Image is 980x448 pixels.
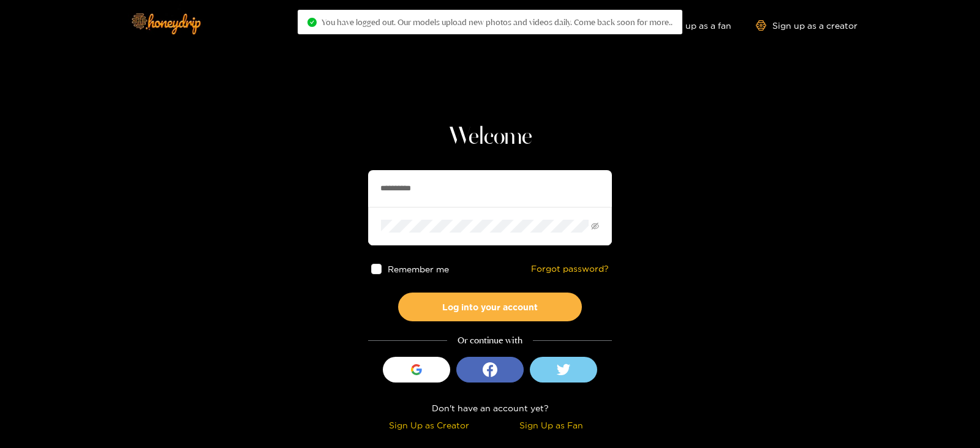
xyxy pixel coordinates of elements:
[531,264,609,274] a: Forgot password?
[322,17,673,27] span: You have logged out. Our models upload new photos and videos daily. Come back soon for more..
[368,334,612,348] div: Or continue with
[371,418,487,432] div: Sign Up as Creator
[307,18,317,27] span: check-circle
[591,222,599,230] span: eye-invisible
[368,122,612,152] h1: Welcome
[756,20,858,31] a: Sign up as a creator
[388,264,449,274] span: Remember me
[368,401,612,415] div: Don't have an account yet?
[398,293,582,321] button: Log into your account
[647,20,731,31] a: Sign up as a fan
[493,418,609,432] div: Sign Up as Fan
